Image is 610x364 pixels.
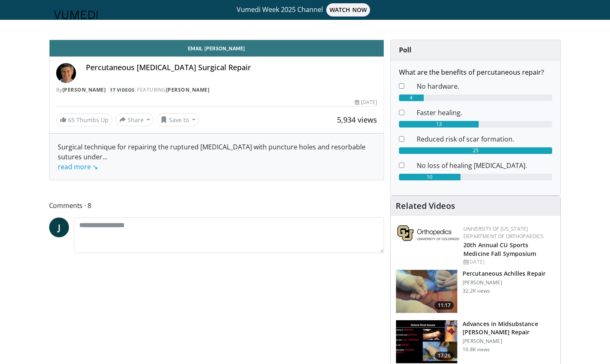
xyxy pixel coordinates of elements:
a: University of [US_STATE] Department of Orthopaedics [463,225,544,240]
a: 17 Videos [107,86,138,93]
p: [PERSON_NAME] [463,279,546,286]
div: [DATE] [463,258,554,266]
dd: Reduced risk of scar formation. [411,134,558,144]
div: 25 [399,147,552,154]
strong: Poll [399,45,411,54]
img: 2744df12-43f9-44a0-9793-88526dca8547.150x105_q85_crop-smart_upscale.jpg [396,320,457,363]
dd: Faster healing. [411,108,558,118]
button: Save to [157,113,199,126]
h4: Related Videos [396,201,455,211]
div: 13 [399,121,479,128]
h4: Percutaneous [MEDICAL_DATA] Surgical Repair [86,63,377,72]
h3: Percutaneous Achilles Repair [463,269,546,278]
a: 65 Thumbs Up [56,113,112,126]
p: [PERSON_NAME] [463,338,555,345]
img: 2e74dc0b-20c0-45f6-b916-4deb0511c45e.150x105_q85_crop-smart_upscale.jpg [396,270,457,313]
span: Comments 8 [49,200,385,211]
span: 65 [68,116,75,124]
div: By FEATURING [56,86,377,94]
span: 5,934 views [337,115,377,125]
dd: No loss of healing [MEDICAL_DATA]. [411,161,558,170]
button: Share [116,113,154,126]
div: Surgical technique for repairing the ruptured [MEDICAL_DATA] with puncture holes and resorbable s... [58,142,376,172]
a: 20th Annual CU Sports Medicine Fall Symposium [463,241,536,258]
span: 17:26 [434,352,454,360]
a: 17:26 Advances in Midsubstance [PERSON_NAME] Repair [PERSON_NAME] 10.8K views [396,320,555,364]
p: 10.8K views [463,346,490,353]
a: 11:17 Percutaneous Achilles Repair [PERSON_NAME] 32.2K views [396,269,555,313]
img: Avatar [56,63,76,83]
span: 11:17 [434,301,454,310]
p: 32.2K views [463,288,490,294]
a: [PERSON_NAME] [166,86,210,93]
div: 10 [399,174,460,180]
a: read more ↘ [58,162,98,171]
a: [PERSON_NAME] [62,86,106,93]
a: J [49,217,69,237]
div: [DATE] [355,99,377,106]
img: VuMedi Logo [54,11,98,19]
div: 4 [399,95,423,101]
h3: Advances in Midsubstance [PERSON_NAME] Repair [463,320,555,336]
img: 355603a8-37da-49b6-856f-e00d7e9307d3.png.150x105_q85_autocrop_double_scale_upscale_version-0.2.png [397,225,459,241]
h6: What are the benefits of percutaneous repair? [399,69,552,76]
a: Email [PERSON_NAME] [50,40,384,57]
dd: No hardware. [411,81,558,91]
